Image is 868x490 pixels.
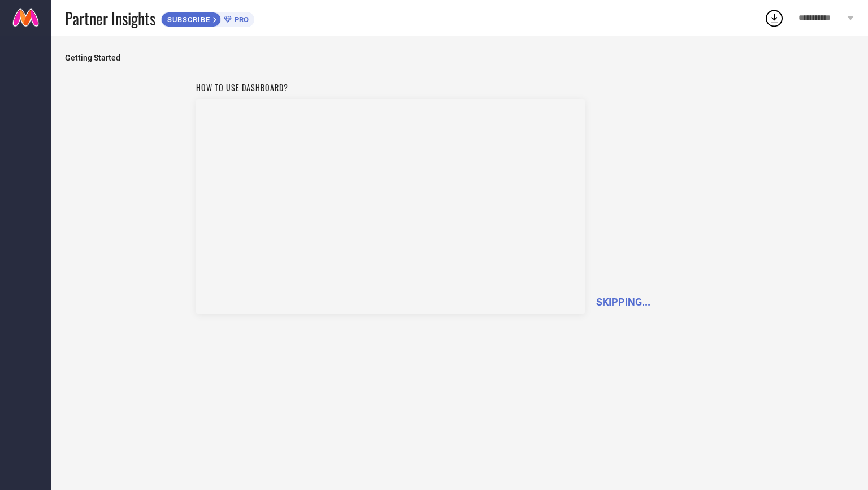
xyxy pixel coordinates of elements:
[162,15,213,24] span: SUBSCRIBE
[161,9,254,27] a: SUBSCRIBEPRO
[196,81,585,93] h1: How to use dashboard?
[65,53,854,62] span: Getting Started
[232,15,249,24] span: PRO
[596,296,650,308] span: SKIPPING...
[764,8,784,28] div: Open download list
[196,99,585,314] iframe: Workspace Section
[65,7,155,30] span: Partner Insights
